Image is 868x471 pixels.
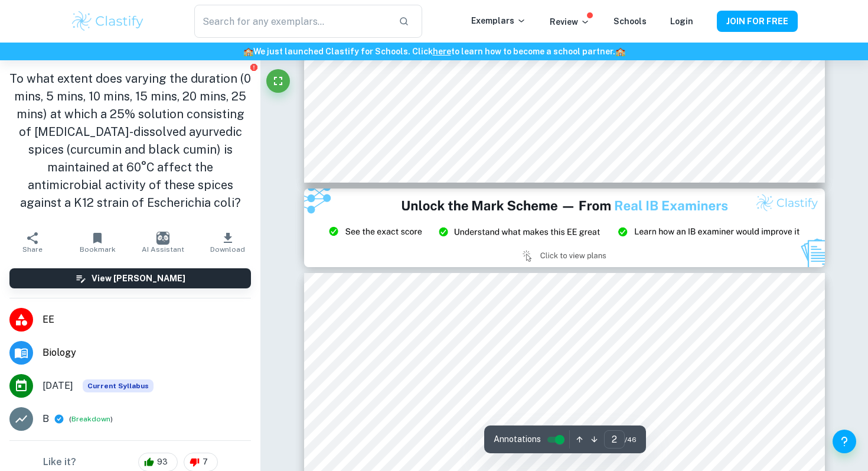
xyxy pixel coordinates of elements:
h6: Like it? [43,455,76,469]
img: AI Assistant [156,232,169,245]
span: ( ) [69,414,113,425]
p: Exemplars [471,14,526,27]
button: Fullscreen [266,69,290,93]
input: Search for any exemplars... [194,5,389,38]
h6: View [PERSON_NAME] [92,272,185,285]
span: 7 [196,456,214,468]
span: / 46 [625,434,637,445]
span: 🏫 [615,47,625,56]
p: Review [550,15,590,28]
span: Download [210,245,245,254]
span: Biology [43,346,251,360]
button: Bookmark [65,226,130,259]
button: JOIN FOR FREE [717,11,798,32]
h1: To what extent does varying the duration (0 mins, 5 mins, 10 mins, 15 mins, 20 mins, 25 mins) at ... [9,70,251,212]
img: Clastify logo [70,9,145,33]
a: here [433,47,451,56]
span: EE [43,313,251,327]
span: Annotations [494,433,541,446]
h6: We just launched Clastify for Schools. Click to learn how to become a school partner. [2,45,866,58]
span: [DATE] [43,379,73,393]
button: Download [195,226,260,259]
span: 🏫 [243,47,253,56]
img: Ad [304,189,825,267]
div: This exemplar is based on the current syllabus. Feel free to refer to it for inspiration/ideas wh... [83,379,154,392]
span: Bookmark [80,245,116,254]
span: Share [22,245,43,254]
button: Help and Feedback [833,430,856,453]
button: Report issue [249,63,258,72]
button: Breakdown [71,414,110,424]
a: Login [670,17,693,26]
span: AI Assistant [142,245,184,254]
a: Schools [614,17,647,26]
span: Current Syllabus [83,379,154,392]
p: B [43,412,49,426]
button: AI Assistant [130,226,195,259]
span: 93 [151,456,174,468]
button: View [PERSON_NAME] [9,268,251,288]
